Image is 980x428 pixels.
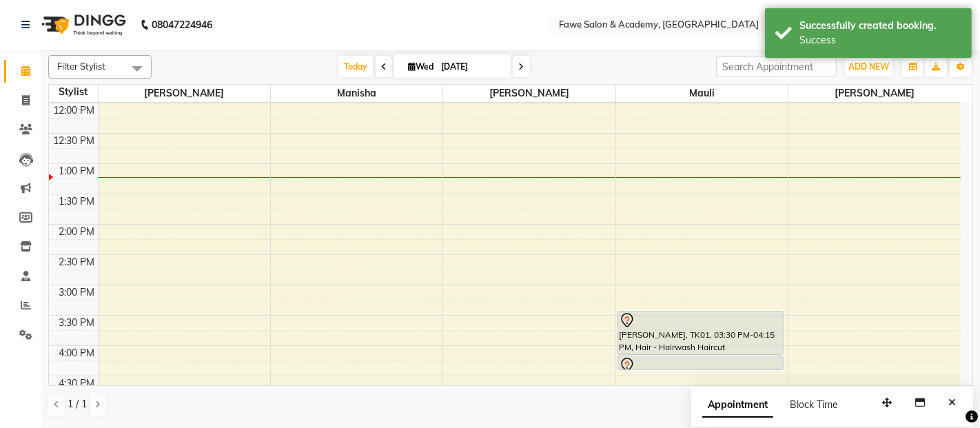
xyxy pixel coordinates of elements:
span: [PERSON_NAME] [443,85,615,102]
div: Successfully created booking. [799,19,961,33]
span: ADD NEW [848,61,889,72]
img: logo [35,6,130,44]
span: Today [338,56,373,77]
div: [PERSON_NAME], TK01, 04:15 PM-04:30 PM, Hair - [PERSON_NAME] [DEMOGRAPHIC_DATA] [618,356,783,369]
input: 2025-09-03 [437,57,506,77]
div: [PERSON_NAME], TK01, 03:30 PM-04:15 PM, Hair - Hairwash Haircut [DEMOGRAPHIC_DATA] [618,312,783,354]
span: Wed [405,61,437,72]
span: Filter Stylist [57,61,105,72]
button: ADD NEW [845,57,892,77]
span: Manisha [271,85,442,102]
div: 2:00 PM [57,225,98,239]
div: 1:30 PM [57,194,98,209]
div: 3:00 PM [57,285,98,300]
div: 12:30 PM [51,134,98,148]
div: Stylist [49,85,98,99]
span: [PERSON_NAME] [788,85,961,102]
div: 4:00 PM [57,346,98,360]
div: 2:30 PM [57,255,98,269]
b: 08047224946 [152,6,212,44]
span: Block Time [790,398,838,411]
div: Success [799,33,961,48]
span: Mauli [616,85,788,102]
span: 1 / 1 [68,397,87,411]
span: [PERSON_NAME] [99,85,270,102]
div: 3:30 PM [57,316,98,330]
span: Appointment [702,393,773,418]
button: Close [942,392,962,414]
div: 4:30 PM [57,376,98,391]
input: Search Appointment [716,56,837,77]
div: 1:00 PM [57,164,98,179]
div: 12:00 PM [51,103,98,118]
